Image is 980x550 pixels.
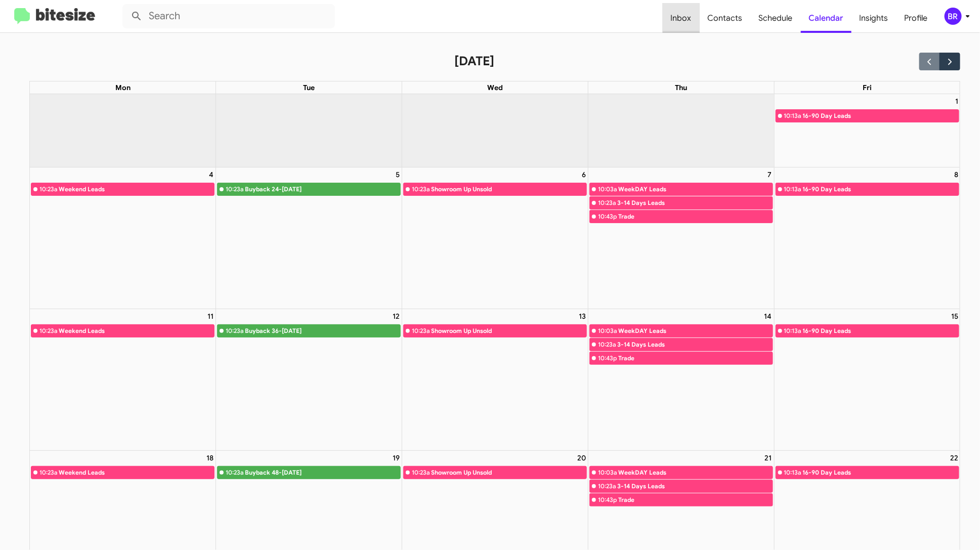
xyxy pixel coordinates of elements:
a: Monday [113,81,133,94]
div: 10:23a [598,198,616,208]
a: August 21, 2025 [763,451,774,465]
div: 10:13a [784,184,801,194]
button: Previous month [919,53,940,70]
a: Profile [897,4,936,33]
div: 10:13a [784,468,801,478]
div: 10:43p [598,353,617,363]
div: Weekend Leads [59,326,214,336]
a: August 5, 2025 [394,167,402,182]
td: August 15, 2025 [774,309,960,450]
div: 16-90 Day Leads [803,184,959,194]
a: August 13, 2025 [577,309,588,323]
button: Next month [940,53,960,70]
a: August 1, 2025 [953,94,960,108]
a: Thursday [673,81,689,94]
a: August 12, 2025 [391,309,402,323]
a: August 11, 2025 [205,309,216,323]
div: 10:23a [226,468,243,478]
a: Friday [861,81,874,94]
td: August 7, 2025 [588,167,775,309]
div: 10:13a [784,111,801,121]
div: Weekend Leads [59,184,214,194]
div: 10:23a [412,326,430,336]
div: 16-90 Day Leads [803,468,959,478]
td: August 13, 2025 [402,309,588,450]
div: Showroom Up Unsold [431,326,586,336]
div: 10:23a [39,468,57,478]
a: Insights [851,4,897,33]
div: WeekDAY Leads [618,326,773,336]
div: Trade [618,353,773,363]
a: Calendar [801,4,851,33]
div: WeekDAY Leads [618,184,773,194]
td: August 8, 2025 [774,167,960,309]
button: BR [936,8,969,25]
div: 16-90 Day Leads [803,111,959,121]
a: August 14, 2025 [762,309,774,323]
input: Search [122,4,335,28]
div: Showroom Up Unsold [431,184,586,194]
div: 10:43p [598,211,617,222]
a: Schedule [751,4,801,33]
div: Showroom Up Unsold [431,468,586,478]
div: 3-14 Days Leads [617,481,773,491]
div: WeekDAY Leads [618,468,773,478]
div: 10:03a [598,326,617,336]
div: 10:23a [226,326,243,336]
td: August 11, 2025 [30,309,216,450]
div: 10:43p [598,495,617,505]
div: 10:23a [598,481,616,491]
div: 10:03a [598,468,617,478]
a: August 4, 2025 [207,167,216,182]
div: Weekend Leads [59,468,214,478]
div: 10:23a [226,184,243,194]
div: 3-14 Days Leads [617,340,773,350]
h2: [DATE] [454,53,494,69]
div: Buyback 24-[DATE] [245,184,400,194]
a: August 15, 2025 [949,309,960,323]
div: 10:23a [412,468,430,478]
div: 3-14 Days Leads [617,198,773,208]
div: Buyback 48-[DATE] [245,468,400,478]
td: August 1, 2025 [774,94,960,167]
div: 10:23a [412,184,430,194]
div: 10:23a [598,340,616,350]
td: August 5, 2025 [216,167,402,309]
a: August 22, 2025 [948,451,960,465]
div: 10:03a [598,184,617,194]
td: August 14, 2025 [588,309,775,450]
div: 10:13a [784,326,801,336]
div: Trade [618,211,773,222]
td: August 4, 2025 [30,167,216,309]
div: 16-90 Day Leads [803,326,959,336]
a: August 6, 2025 [580,167,588,182]
div: Buyback 36-[DATE] [245,326,400,336]
td: August 6, 2025 [402,167,588,309]
a: August 20, 2025 [575,451,588,465]
a: Contacts [700,4,751,33]
div: 10:23a [39,184,57,194]
td: August 12, 2025 [216,309,402,450]
div: 10:23a [39,326,57,336]
div: BR [945,8,962,25]
a: August 7, 2025 [766,167,774,182]
a: August 19, 2025 [391,451,402,465]
div: Trade [618,495,773,505]
a: August 8, 2025 [952,167,960,182]
a: Wednesday [485,81,505,94]
a: Inbox [663,4,700,33]
a: Tuesday [301,81,317,94]
a: August 18, 2025 [204,451,216,465]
